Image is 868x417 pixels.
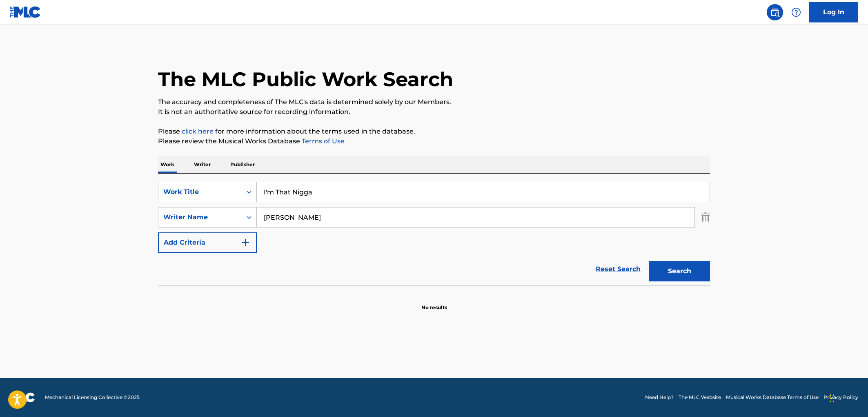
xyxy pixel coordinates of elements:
[300,137,345,145] a: Terms of Use
[791,7,801,17] img: help
[726,394,819,401] a: Musical Works Database Terms of Use
[158,156,177,173] p: Work
[645,394,674,401] a: Need Help?
[240,238,250,248] img: 9d2ae6d4665cec9f34b9.svg
[823,394,858,401] a: Privacy Policy
[158,182,710,285] form: Search Form
[767,4,783,20] a: Public Search
[163,187,237,197] div: Work Title
[10,392,35,402] img: logo
[770,7,780,17] img: search
[158,127,710,136] p: Please for more information about the terms used in the database.
[788,4,804,20] div: Help
[45,394,140,401] span: Mechanical Licensing Collective © 2025
[827,378,868,417] iframe: Chat Widget
[158,136,710,146] p: Please review the Musical Works Database
[592,260,645,278] a: Reset Search
[830,386,835,410] div: Drag
[679,394,721,401] a: The MLC Website
[163,212,237,222] div: Writer Name
[158,97,710,107] p: The accuracy and completeness of The MLC's data is determined solely by our Members.
[10,6,41,18] img: MLC Logo
[809,2,858,22] a: Log In
[421,294,447,311] p: No results
[158,232,257,253] button: Add Criteria
[228,156,257,173] p: Publisher
[158,107,710,117] p: It is not an authoritative source for recording information.
[191,156,213,173] p: Writer
[701,207,710,227] img: Delete Criterion
[158,67,453,91] h1: The MLC Public Work Search
[649,261,710,281] button: Search
[182,127,214,135] a: click here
